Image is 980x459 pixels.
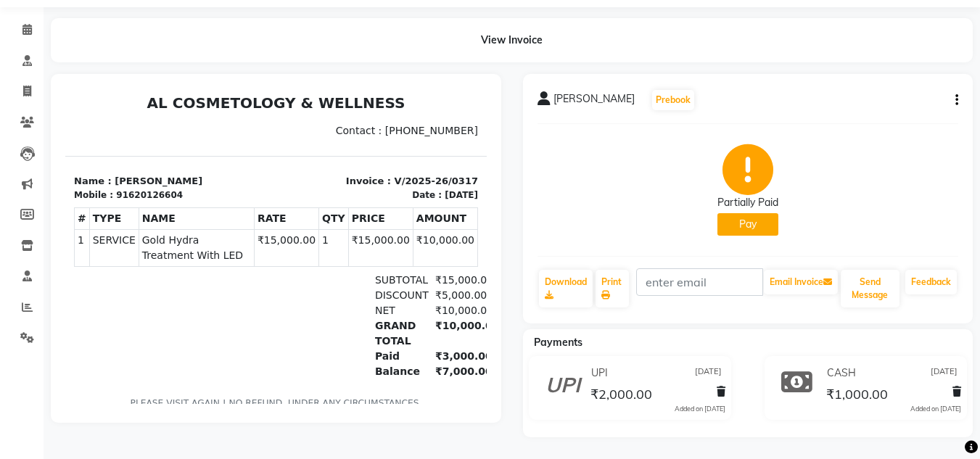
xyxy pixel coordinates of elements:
div: ₹5,000.00 [361,199,421,215]
span: ₹2,000.00 [590,386,652,406]
div: View Invoice [51,18,973,62]
th: # [9,119,25,141]
div: ₹7,000.00 [361,276,421,291]
th: TYPE [24,119,73,141]
span: [PERSON_NAME] [553,91,635,112]
div: ₹15,000.00 [361,184,421,199]
td: 1 [254,141,284,178]
button: Send Message [841,270,899,307]
a: Download [539,270,593,307]
div: NET [301,215,361,230]
th: PRICE [283,119,347,141]
p: Invoice : V/2025-26/0317 [220,86,413,100]
td: ₹15,000.00 [283,141,347,178]
div: [DATE] [379,100,413,113]
td: SERVICE [24,141,73,178]
div: Balance [301,276,361,291]
th: NAME [73,119,189,141]
p: Name : [PERSON_NAME] [9,86,202,100]
td: ₹15,000.00 [189,141,253,178]
div: 91620126604 [51,100,118,113]
th: RATE [189,119,253,141]
div: Partially Paid [717,195,778,210]
button: Email Invoice [764,270,838,294]
div: Added on [DATE] [910,404,961,414]
h2: AL COSMETOLOGY & WELLNESS [9,6,413,23]
div: ₹10,000.00 [361,230,421,260]
span: UPI [591,365,608,381]
div: ₹10,000.00 [361,215,421,230]
div: Paid [301,260,361,276]
div: SUBTOTAL [301,184,361,199]
div: GRAND TOTAL [301,230,361,260]
div: ₹3,000.00 [361,260,421,276]
div: Added on [DATE] [675,404,725,414]
th: AMOUNT [347,119,412,141]
a: Print [596,270,629,307]
a: Feedback [905,270,957,294]
button: Prebook [652,90,694,110]
span: Payments [534,336,582,349]
div: DISCOUNT [301,199,361,215]
span: [DATE] [931,365,958,381]
button: Pay [717,213,778,236]
div: Date : [347,100,376,113]
th: QTY [254,119,284,141]
p: Contact : [PHONE_NUMBER] [220,35,413,50]
input: enter email [636,268,763,296]
td: 1 [9,141,25,178]
span: CASH [827,365,856,381]
span: ₹1,000.00 [826,386,888,406]
span: [DATE] [695,365,722,381]
span: Gold Hydra Treatment With LED [77,144,186,175]
div: Mobile : [9,100,48,113]
td: ₹10,000.00 [347,141,412,178]
p: PLEASE VISIT AGAIN ! NO REFUND, UNDER ANY CIRCUMSTANCES. [9,308,413,321]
